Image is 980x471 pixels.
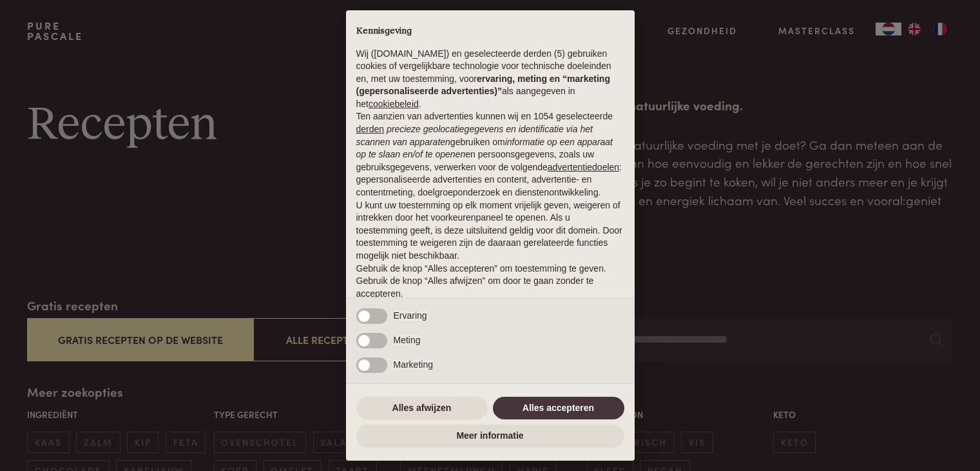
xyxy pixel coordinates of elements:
h2: Kennisgeving [356,26,624,37]
button: derden [356,123,385,136]
button: advertentiedoelen [548,161,619,174]
span: Ervaring [394,310,427,321]
button: Alles afwijzen [356,397,488,420]
span: Meting [394,335,421,345]
strong: ervaring, meting en “marketing (gepersonaliseerde advertenties)” [356,74,610,97]
em: informatie op een apparaat op te slaan en/of te openen [356,137,613,160]
a: cookiebeleid [369,99,419,109]
button: Alles accepteren [493,397,624,420]
p: Gebruik de knop “Alles accepteren” om toestemming te geven. Gebruik de knop “Alles afwijzen” om d... [356,263,624,301]
em: precieze geolocatiegegevens en identificatie via het scannen van apparaten [356,124,593,147]
p: Ten aanzien van advertenties kunnen wij en 1054 geselecteerde gebruiken om en persoonsgegevens, z... [356,110,624,199]
p: Wij ([DOMAIN_NAME]) en geselecteerde derden (5) gebruiken cookies of vergelijkbare technologie vo... [356,48,624,111]
button: Meer informatie [356,425,624,448]
p: U kunt uw toestemming op elk moment vrijelijk geven, weigeren of intrekken door het voorkeurenpan... [356,199,624,263]
span: Marketing [394,359,433,370]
